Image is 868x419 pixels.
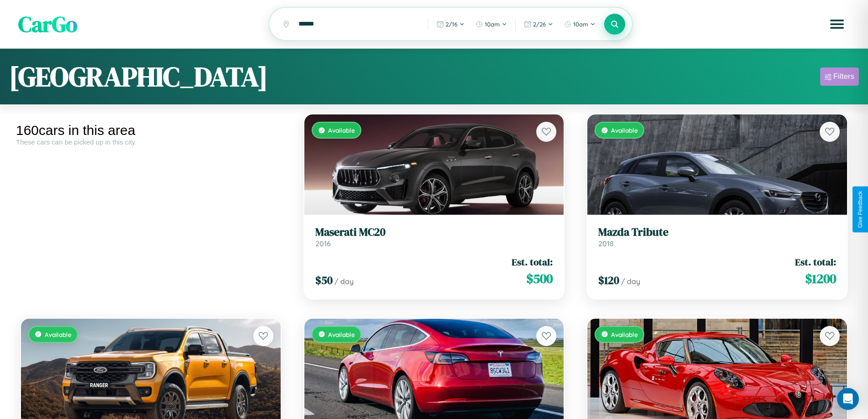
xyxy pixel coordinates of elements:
div: Open Intercom Messenger [837,388,859,410]
span: 2 / 26 [533,21,546,28]
h3: Maserati MC20 [315,226,553,239]
span: CarGo [18,9,77,39]
button: Filters [820,67,859,86]
span: 2016 [315,239,331,248]
button: 10am [471,17,512,31]
span: $ 120 [598,273,619,288]
span: 10am [485,21,500,28]
span: Available [45,331,72,338]
span: Available [328,331,355,338]
h1: [GEOGRAPHIC_DATA] [9,58,268,95]
span: $ 500 [526,269,553,288]
span: Available [611,126,638,134]
button: Open menu [824,11,850,37]
span: 2 / 16 [446,21,457,28]
span: 2018 [598,239,614,248]
button: 2/16 [432,17,469,31]
span: Est. total: [512,255,553,269]
div: 160 cars in this area [16,123,286,138]
span: $ 50 [315,273,333,288]
span: $ 1200 [805,269,836,288]
a: Maserati MC202016 [315,226,553,248]
span: Available [328,126,355,134]
div: These cars can be picked up in this city. [16,138,286,146]
button: 2/26 [519,17,558,31]
h3: Mazda Tribute [598,226,836,239]
span: / day [334,277,354,286]
div: Filters [833,72,854,81]
a: Mazda Tribute2018 [598,226,836,248]
span: Available [611,331,638,338]
div: Give Feedback [857,191,863,228]
span: Est. total: [795,255,836,269]
span: 10am [573,21,588,28]
span: / day [621,277,640,286]
button: 10am [560,17,600,31]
